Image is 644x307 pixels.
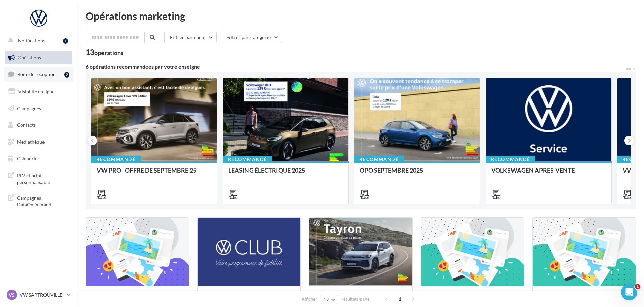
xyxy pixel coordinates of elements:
iframe: Intercom live chat [621,284,637,300]
button: Filtrer par catégorie [221,32,282,43]
span: Calendrier [17,156,39,161]
a: Contacts [4,118,74,132]
div: 13 [86,49,123,56]
span: Médiathèque [17,139,45,145]
span: PLV et print personnalisable [17,171,69,185]
a: PLV et print personnalisable [4,168,74,188]
div: Opérations marketing [86,11,636,21]
span: 12 [324,297,329,302]
div: opérations [94,50,123,56]
span: Visibilité en ligne [18,89,54,94]
span: Notifications [18,38,45,43]
span: Boîte de réception [17,71,56,77]
span: Campagnes DataOnDemand [17,193,69,208]
a: Campagnes DataOnDemand [4,191,74,211]
a: Opérations [4,51,74,65]
button: 12 [321,295,338,304]
span: Opérations [18,55,41,60]
div: LEASING ÉLECTRIQUE 2025 [228,167,343,180]
span: résultats/page [342,296,370,302]
span: VS [9,291,15,298]
a: Médiathèque [4,135,74,149]
div: VOLKSWAGEN APRES-VENTE [491,167,606,180]
div: VW PRO - OFFRE DE SEPTEMBRE 25 [97,167,211,180]
div: Recommandé [486,156,535,163]
span: Afficher [302,296,317,302]
a: VS VW SARTROUVILLE [5,288,72,301]
span: Campagnes [17,105,41,111]
div: Recommandé [354,156,404,163]
button: Notifications 1 [4,34,71,48]
div: Recommandé [91,156,141,163]
div: Recommandé [223,156,272,163]
div: 2 [64,72,69,78]
button: Filtrer par canal [164,32,217,43]
span: Contacts [17,122,36,128]
a: Visibilité en ligne [4,85,74,99]
a: Campagnes [4,101,74,116]
a: Calendrier [4,152,74,166]
div: 6 opérations recommandées par votre enseigne [86,64,625,69]
a: Boîte de réception2 [4,67,74,82]
div: OPO SEPTEMBRE 2025 [360,167,474,180]
span: 1 [635,284,640,289]
p: VW SARTROUVILLE [20,291,64,298]
span: 1 [394,294,405,304]
div: 1 [63,38,68,44]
